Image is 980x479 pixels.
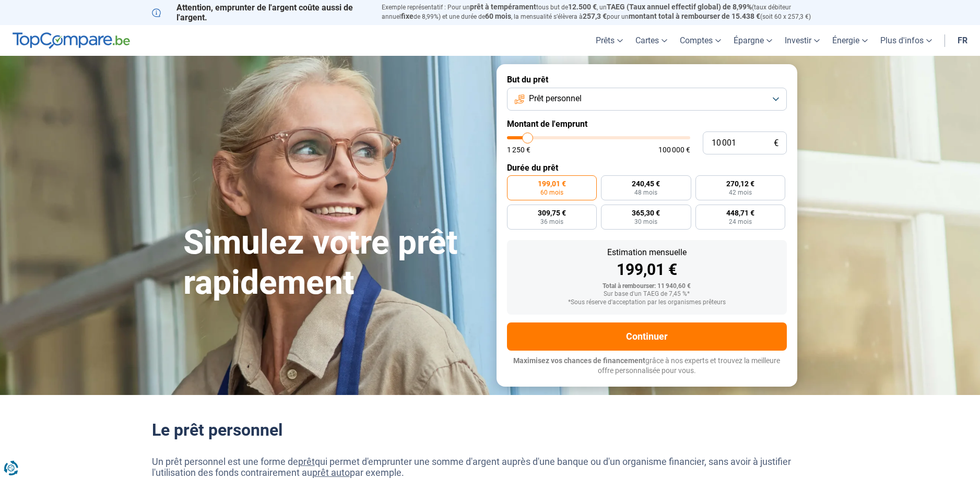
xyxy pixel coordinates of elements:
[507,119,787,129] label: Montant de l'emprunt
[183,223,484,303] h1: Simulez votre prêt rapidement
[507,146,530,153] span: 1 250 €
[513,356,645,365] span: Maximisez vos chances de financement
[312,467,350,478] a: prêt auto
[152,456,829,478] p: Un prêt personnel est une forme de qui permet d'emprunter une somme d'argent auprès d'une banque ...
[778,25,826,56] a: Investir
[401,12,414,20] span: fixe
[634,189,657,196] span: 48 mois
[538,209,566,217] span: 309,75 €
[634,219,657,225] span: 30 mois
[515,248,778,257] div: Estimation mensuelle
[515,291,778,298] div: Sur base d'un TAEG de 7,45 %*
[515,283,778,290] div: Total à rembourser: 11 940,60 €
[540,219,563,225] span: 36 mois
[515,299,778,306] div: *Sous réserve d'acceptation par les organismes prêteurs
[629,12,760,20] span: montant total à rembourser de 15.438 €
[951,25,974,56] a: fr
[658,146,690,153] span: 100 000 €
[583,12,607,20] span: 257,3 €
[674,25,727,56] a: Comptes
[382,3,829,21] p: Exemple représentatif : Pour un tous but de , un (taux débiteur annuel de 8,99%) et une durée de ...
[568,3,597,11] span: 12.500 €
[632,209,660,217] span: 365,30 €
[540,189,563,196] span: 60 mois
[152,3,369,22] p: Attention, emprunter de l'argent coûte aussi de l'argent.
[726,180,754,187] span: 270,12 €
[507,356,787,376] p: grâce à nos experts et trouvez la meilleure offre personnalisée pour vous.
[507,163,787,173] label: Durée du prêt
[727,25,778,56] a: Épargne
[485,12,511,20] span: 60 mois
[13,32,130,49] img: TopCompare
[607,3,752,11] span: TAEG (Taux annuel effectif global) de 8,99%
[507,322,787,351] button: Continuer
[826,25,874,56] a: Énergie
[507,75,787,85] label: But du prêt
[515,262,778,278] div: 199,01 €
[632,180,660,187] span: 240,45 €
[729,189,752,196] span: 42 mois
[589,25,629,56] a: Prêts
[298,456,315,467] a: prêt
[629,25,674,56] a: Cartes
[726,209,754,217] span: 448,71 €
[507,88,787,111] button: Prêt personnel
[874,25,938,56] a: Plus d'infos
[774,139,778,148] span: €
[470,3,536,11] span: prêt à tempérament
[152,420,829,440] h2: Le prêt personnel
[529,93,582,104] span: Prêt personnel
[729,219,752,225] span: 24 mois
[538,180,566,187] span: 199,01 €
